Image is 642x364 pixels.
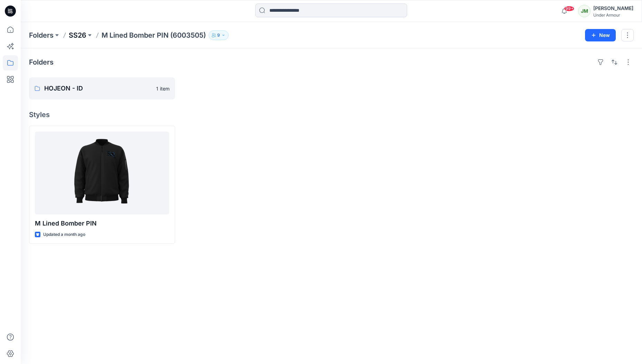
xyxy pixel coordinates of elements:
[585,29,616,41] button: New
[29,77,175,99] a: HOJEON - ID1 item
[593,12,633,18] div: Under Armour
[29,111,634,119] h4: Styles
[35,132,169,214] a: M Lined Bomber PIN
[217,31,220,39] p: 9
[209,30,229,40] button: 9
[593,4,633,12] div: [PERSON_NAME]
[578,5,591,17] div: JM
[156,85,170,92] p: 1 item
[69,30,86,40] a: SS26
[35,219,169,228] p: M Lined Bomber PIN
[102,30,206,40] p: M Lined Bomber PIN (6003505)
[29,30,54,40] a: Folders
[564,6,574,11] span: 99+
[29,58,54,66] h4: Folders
[44,84,152,93] p: HOJEON - ID
[43,231,85,238] p: Updated a month ago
